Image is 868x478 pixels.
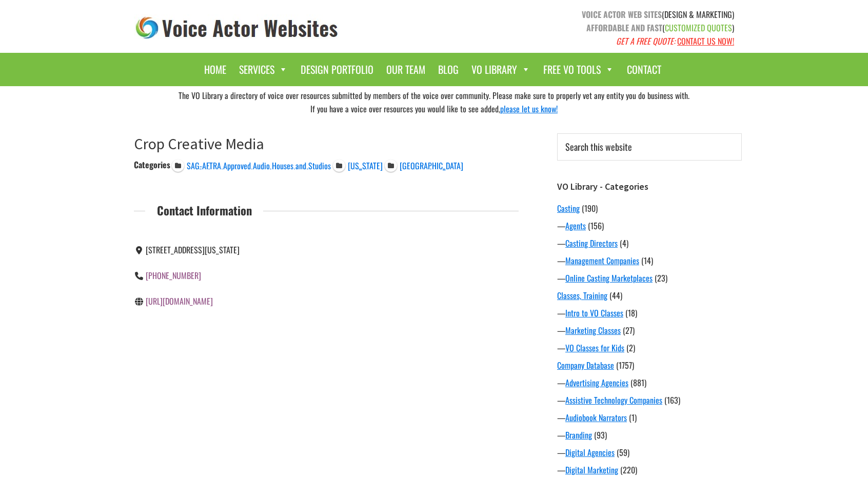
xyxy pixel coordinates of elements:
a: Contact [622,58,666,81]
span: [STREET_ADDRESS][US_STATE] [146,244,240,256]
a: Free VO Tools [538,58,619,81]
a: Casting [557,202,580,214]
strong: VOICE ACTOR WEB SITES [582,8,662,21]
a: Digital Marketing [565,464,618,476]
a: CONTACT US NOW! [677,35,734,47]
div: The VO Library a directory of voice over resources submitted by members of the voice over communi... [126,86,742,118]
a: [GEOGRAPHIC_DATA] [385,158,463,171]
a: VO Classes for Kids [565,342,624,354]
a: Design Portfolio [295,58,379,81]
img: voice_actor_websites_logo [134,14,340,42]
div: — [557,272,742,284]
a: Assistive Technology Companies [565,394,662,406]
span: (190) [582,202,598,214]
a: Casting Directors [565,237,618,249]
div: — [557,376,742,389]
a: Branding [565,429,592,441]
span: (4) [620,237,628,249]
a: Intro to VO Classes [565,307,623,319]
div: — [557,307,742,319]
a: VO Library [466,58,536,81]
a: Our Team [381,58,430,81]
input: Search this website [557,133,742,161]
span: (23) [655,272,667,284]
div: — [557,411,742,424]
span: [GEOGRAPHIC_DATA] [400,160,463,172]
span: (59) [617,446,629,459]
span: (220) [620,464,637,476]
div: — [557,429,742,441]
a: [US_STATE] [333,158,383,171]
article: Crop Creative Media [134,134,519,330]
span: (1) [629,411,637,424]
span: [US_STATE] [348,160,383,172]
span: (881) [630,376,646,389]
div: — [557,324,742,336]
a: Company Database [557,359,614,371]
a: Online Casting Marketplaces [565,272,653,284]
span: (1757) [616,359,634,371]
a: Blog [433,58,464,81]
div: — [557,394,742,406]
h1: Crop Creative Media [134,134,519,153]
p: (DESIGN & MARKETING) ( ) [442,8,734,48]
span: (14) [641,254,653,267]
div: — [557,464,742,476]
span: (44) [609,289,622,302]
div: — [557,220,742,232]
div: — [557,254,742,267]
a: Classes, Training [557,289,607,302]
div: — [557,446,742,459]
span: (18) [625,307,637,319]
a: Advertising Agencies [565,376,628,389]
span: Contact Information [145,201,263,220]
a: Audiobook Narrators [565,411,627,424]
div: — [557,342,742,354]
span: (156) [588,220,604,232]
a: please let us know! [500,103,558,115]
a: Home [199,58,231,81]
span: (2) [626,342,635,354]
a: Management Companies [565,254,639,267]
a: Digital Agencies [565,446,615,459]
a: Agents [565,220,586,232]
span: (163) [664,394,680,406]
a: Services [234,58,293,81]
span: (93) [594,429,607,441]
a: [PHONE_NUMBER] [146,269,201,282]
a: Marketing Classes [565,324,621,336]
h3: VO Library - Categories [557,181,742,192]
em: GET A FREE QUOTE: [616,35,675,47]
strong: AFFORDABLE AND FAST [586,22,662,34]
span: SAG-AFTRA Approved Audio Houses and Studios [187,160,331,172]
div: Categories [134,158,170,171]
span: CUSTOMIZED QUOTES [665,22,732,34]
div: — [557,237,742,249]
a: SAG-AFTRA Approved Audio Houses and Studios [172,158,331,171]
span: (27) [623,324,635,336]
a: [URL][DOMAIN_NAME] [146,295,213,307]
